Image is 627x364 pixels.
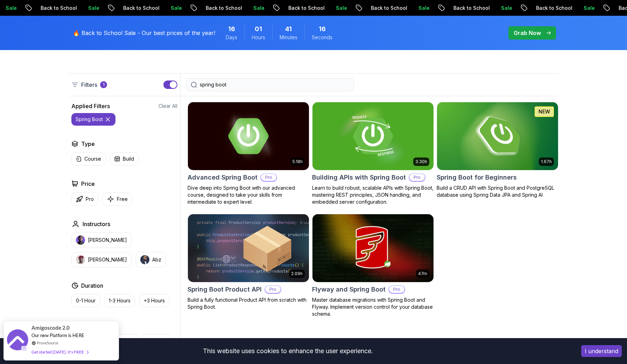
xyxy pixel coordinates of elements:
img: instructor img [76,255,85,264]
div: This website uses cookies to enhance the user experience. [5,343,571,359]
span: 41 Minutes [285,24,292,34]
p: Back to School [35,5,83,12]
p: Pro [86,196,94,203]
p: Back to School [365,5,413,12]
p: 5.18h [293,159,303,164]
p: Build [123,155,134,162]
img: instructor img [140,255,149,264]
p: Back End [111,337,133,344]
button: Free [103,192,132,206]
p: 1 [103,82,105,87]
p: 🔥 Back to School Sale - Our best prices of the year! [73,29,215,37]
h2: Flyway and Spring Boot [312,285,386,294]
p: spring boot [76,116,103,123]
p: NEW [538,108,550,115]
h2: Advanced Spring Boot [188,173,258,182]
p: 2.09h [291,271,303,276]
a: Spring Boot Product API card2.09hSpring Boot Product APIProBuild a fully functional Product API f... [188,214,309,310]
h2: Applied Filters [71,102,110,110]
button: 1-3 Hours [104,294,135,307]
span: 16 Days [228,24,235,34]
p: 47m [418,271,427,276]
p: Dive deep into Spring Boot with our advanced course, designed to take your skills from intermedia... [188,184,309,205]
p: Learn to build robust, scalable APIs with Spring Boot, mastering REST principles, JSON handling, ... [312,184,434,205]
img: Spring Boot Product API card [188,214,309,282]
img: Advanced Spring Boot card [188,102,309,170]
p: Back to School [200,5,248,12]
p: 3.30h [415,159,427,164]
p: Sale [413,5,435,12]
p: Sale [165,5,188,12]
p: Abz [152,256,161,263]
button: Course [71,152,106,166]
button: instructor img[PERSON_NAME] [71,252,132,267]
h2: Spring Boot Product API [188,285,262,294]
button: spring boot [71,113,115,126]
p: Pro [261,174,276,181]
p: Build a fully functional Product API from scratch with Spring Boot. [188,296,309,310]
img: instructor img [76,236,85,245]
button: instructor img[PERSON_NAME] [71,232,132,248]
p: Back to School [530,5,578,12]
button: Clear All [158,103,177,110]
a: Spring Boot for Beginners card1.67hNEWSpring Boot for BeginnersBuild a CRUD API with Spring Boot ... [437,102,558,198]
span: 1 Hours [255,24,262,34]
a: Flyway and Spring Boot card47mFlyway and Spring BootProMaster database migrations with Spring Boo... [312,214,434,317]
img: Building APIs with Spring Boot card [312,102,434,170]
p: 1.67h [541,159,552,164]
p: Pro [265,286,281,293]
div: Get started [DATE]. It's FREE [31,348,88,356]
p: Sale [578,5,600,12]
p: Master database migrations with Spring Boot and Flyway. Implement version control for your databa... [312,296,434,317]
button: Dev Ops [142,334,171,347]
span: Our new Platform is HERE [31,332,84,338]
h2: Spring Boot for Beginners [437,173,517,182]
p: Back to School [118,5,165,12]
p: [PERSON_NAME] [88,256,127,263]
span: Seconds [312,34,332,41]
img: provesource social proof notification image [7,329,28,352]
img: Flyway and Spring Boot card [312,214,434,282]
a: Building APIs with Spring Boot card3.30hBuilding APIs with Spring BootProLearn to build robust, s... [312,102,434,205]
p: Back to School [283,5,330,12]
a: ProveSource [37,340,58,346]
p: Pro [409,174,425,181]
button: Back End [107,334,138,347]
p: Sale [248,5,270,12]
p: Back to School [448,5,495,12]
p: Dev Ops [146,337,167,344]
p: 1-3 Hours [109,297,131,304]
p: 0-1 Hour [76,297,96,304]
button: instructor imgAbz [136,252,166,267]
p: Build a CRUD API with Spring Boot and PostgreSQL database using Spring Data JPA and Spring AI [437,184,558,198]
button: Accept cookies [581,345,622,357]
a: Advanced Spring Boot card5.18hAdvanced Spring BootProDive deep into Spring Boot with our advanced... [188,102,309,205]
p: [PERSON_NAME] [88,237,127,244]
h2: Type [81,140,95,148]
p: Course [84,155,101,162]
h2: Building APIs with Spring Boot [312,173,406,182]
p: Grab Now [514,29,541,37]
p: Sale [330,5,353,12]
p: Filters [81,80,97,89]
span: Days [226,34,237,41]
span: Minutes [280,34,297,41]
h2: Price [81,180,95,188]
button: Pro [71,192,98,206]
p: +3 Hours [144,297,165,304]
button: 0-1 Hour [71,294,100,307]
span: 16 Seconds [319,24,326,34]
p: Sale [495,5,518,12]
input: Search Java, React, Spring boot ... [200,81,350,88]
button: Build [110,152,139,166]
span: Amigoscode 2.0 [31,324,70,332]
p: Free [117,196,128,203]
p: Pro [389,286,404,293]
h2: Instructors [83,220,110,228]
img: Spring Boot for Beginners card [437,102,558,170]
span: Hours [252,34,265,41]
p: Sale [83,5,105,12]
button: +3 Hours [139,294,169,307]
h2: Duration [81,281,103,290]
